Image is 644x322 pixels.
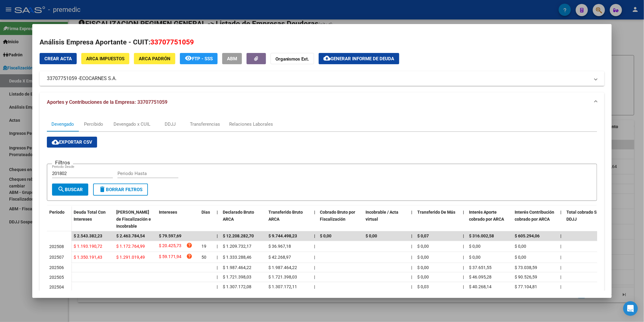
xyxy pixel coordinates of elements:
[159,233,181,238] span: $ 79.597,69
[58,186,65,193] mat-icon: search
[318,206,363,233] datatable-header-cell: Cobrado Bruto por Fiscalización
[156,206,199,233] datatable-header-cell: Intereses
[49,210,65,215] span: Período
[217,233,218,238] span: |
[99,187,142,192] span: Borrar Filtros
[271,53,314,64] button: Organismos Ext.
[409,206,415,233] datatable-header-cell: |
[58,187,83,192] span: Buscar
[515,284,537,289] span: $ 77.104,81
[159,210,177,215] span: Intereses
[223,284,251,289] span: $ 1.307.172,08
[418,265,429,270] span: $ 0,00
[217,265,218,270] span: |
[314,244,315,249] span: |
[469,233,494,238] span: $ 316.002,58
[314,284,315,289] span: |
[324,54,331,62] mat-icon: cloud_download
[201,255,206,260] span: 50
[463,233,464,238] span: |
[558,206,564,233] datatable-header-cell: |
[199,206,214,233] datatable-header-cell: Dias
[74,244,102,249] span: $ 1.193.190,72
[314,275,315,279] span: |
[159,242,181,250] span: $ 20.425,73
[116,244,145,249] span: $ 1.172.764,99
[418,275,429,279] span: $ 0,00
[114,121,150,128] div: Devengado x CUIL
[411,244,412,249] span: |
[366,210,399,222] span: Incobrable / Acta virtual
[515,210,555,222] span: Interés Contribución cobrado por ARCA
[44,56,72,61] span: Crear Acta
[268,244,291,249] span: $ 36.967,18
[49,285,64,289] span: 202504
[331,56,394,61] span: Generar informe de deuda
[461,206,467,233] datatable-header-cell: |
[463,244,464,249] span: |
[418,284,429,289] span: $ 0,03
[52,159,73,166] h3: Filtros
[214,206,220,233] datatable-header-cell: |
[47,75,590,82] mat-panel-title: 33707751059 -
[515,275,537,279] span: $ 90.526,59
[515,265,537,270] span: $ 73.038,59
[266,206,312,233] datatable-header-cell: Transferido Bruto ARCA
[366,233,377,238] span: $ 0,00
[411,210,413,215] span: |
[84,121,103,128] div: Percibido
[186,253,192,259] i: help
[463,284,464,289] span: |
[314,255,315,260] span: |
[515,255,527,260] span: $ 0,00
[469,210,504,222] span: Interés Aporte cobrado por ARCA
[561,284,562,289] span: |
[49,244,64,249] span: 202508
[192,56,213,61] span: FTP - SSS
[561,210,562,215] span: |
[93,184,148,196] button: Borrar Filtros
[49,275,64,280] span: 202505
[217,275,218,279] span: |
[314,210,315,215] span: |
[268,275,297,279] span: $ 1.721.398,03
[275,56,309,62] strong: Organismos Ext.
[74,233,102,238] span: $ 2.543.382,23
[79,75,117,82] span: ECOCARNES S.A.
[411,275,412,279] span: |
[223,265,251,270] span: $ 1.987.464,22
[40,93,604,112] mat-expansion-panel-header: Aportes y Contribuciones de la Empresa: 33707751059
[411,233,413,238] span: |
[40,37,604,47] h2: Análisis Empresa Aportante - CUIT:
[134,53,175,64] button: ARCA Padrón
[116,210,151,229] span: [PERSON_NAME] de Fiscalización e Incobrable
[52,138,59,146] mat-icon: cloud_download
[314,265,315,270] span: |
[467,206,513,233] datatable-header-cell: Interés Aporte cobrado por ARCA
[201,210,210,215] span: Dias
[186,242,192,248] i: help
[268,284,297,289] span: $ 1.307.172,11
[515,244,527,249] span: $ 0,00
[463,210,464,215] span: |
[314,233,315,238] span: |
[222,53,242,64] button: ABM
[411,284,412,289] span: |
[320,233,332,238] span: $ 0,00
[567,210,601,222] span: Total cobrado Sin DDJJ
[49,255,64,260] span: 202507
[86,56,124,61] span: ARCA Impuestos
[220,206,266,233] datatable-header-cell: Declarado Bruto ARCA
[268,233,297,238] span: $ 9.744.498,23
[561,265,562,270] span: |
[185,54,192,62] mat-icon: remove_red_eye
[139,56,170,61] span: ARCA Padrón
[52,139,92,145] span: Exportar CSV
[320,210,355,222] span: Cobrado Bruto por Fiscalización
[40,71,604,86] mat-expansion-panel-header: 33707751059 -ECOCARNES S.A.
[463,275,464,279] span: |
[223,275,251,279] span: $ 1.721.398,03
[51,121,74,128] div: Devengado
[159,253,181,261] span: $ 59.171,94
[40,53,77,64] button: Crear Acta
